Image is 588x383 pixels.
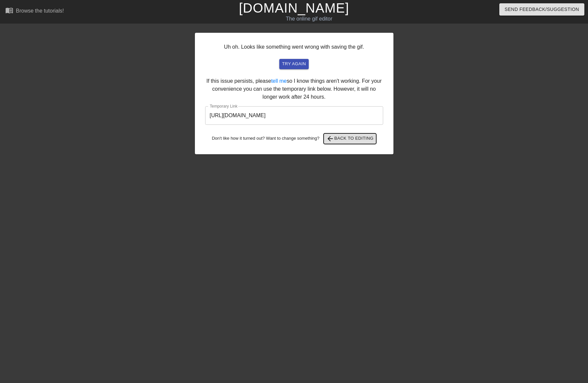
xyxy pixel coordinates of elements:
div: The online gif editor [199,15,419,23]
span: arrow_back [326,135,334,143]
button: try again [279,59,308,69]
span: menu_book [5,6,13,14]
a: tell me [271,78,287,84]
span: try again [282,60,306,68]
span: Send Feedback/Suggestion [505,5,579,14]
div: Uh oh. Looks like something went wrong with saving the gif. If this issue persists, please so I k... [195,33,393,154]
button: Send Feedback/Suggestion [499,3,584,16]
button: Back to Editing [324,133,376,144]
a: [DOMAIN_NAME] [239,1,349,15]
div: Browse the tutorials! [16,8,64,14]
input: bare [205,106,383,125]
span: Back to Editing [326,135,374,143]
div: Don't like how it turned out? Want to change something? [205,133,383,144]
a: Browse the tutorials! [5,6,64,17]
